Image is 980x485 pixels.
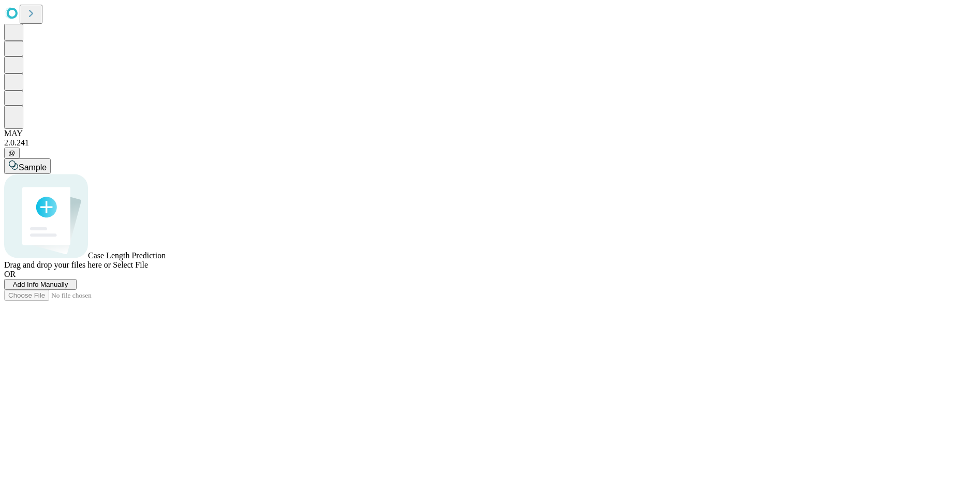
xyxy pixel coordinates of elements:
button: @ [4,148,20,158]
span: Drag and drop your files here or [4,260,111,269]
div: MAY [4,129,976,138]
span: OR [4,270,16,278]
button: Add Info Manually [4,279,77,290]
span: @ [8,149,16,157]
span: Add Info Manually [13,281,68,288]
span: Case Length Prediction [88,251,166,260]
span: Select File [113,260,148,269]
button: Sample [4,158,51,174]
div: 2.0.241 [4,138,976,148]
span: Sample [19,163,47,172]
